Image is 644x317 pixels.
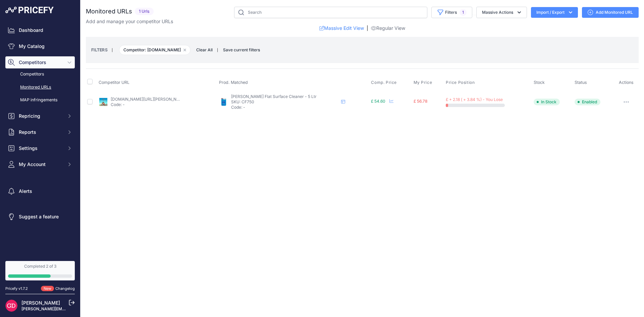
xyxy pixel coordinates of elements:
span: Settings [19,145,63,152]
a: [PERSON_NAME] [21,300,60,306]
button: My Account [5,158,75,170]
span: New [41,286,54,292]
a: Add Monitored URL [582,7,639,18]
input: Search [234,7,427,18]
button: Competitors [5,56,75,68]
a: [DOMAIN_NAME][URL][PERSON_NAME] [111,97,186,102]
span: Status [575,80,587,85]
p: Code: - [231,105,338,110]
button: Price Position [446,80,476,85]
span: Actions [619,80,634,85]
nav: Sidebar [5,24,75,253]
small: | [217,48,218,52]
p: Add and manage your competitor URLs [86,18,173,25]
a: Competitors [5,68,75,80]
a: Suggest a feature [5,211,75,223]
h2: Monitored URLs [86,7,132,16]
button: Filters1 [431,7,472,18]
button: Massive Actions [476,7,527,18]
button: Clear All [193,47,216,53]
span: 1 Urls [135,8,154,15]
a: Regular View [371,25,405,32]
a: My Catalog [5,40,75,52]
p: SKU: CF750 [231,99,338,105]
button: Import / Export [531,7,578,18]
span: Save current filters [223,47,260,52]
p: Code: - [111,102,180,107]
span: £ + 2.18 ( + 3.84 %) - You Lose [446,97,503,102]
span: Reports [19,129,63,136]
span: Enabled [575,99,600,105]
button: Reports [5,126,75,138]
span: Competitors [19,59,63,66]
span: Repricing [19,113,63,119]
button: Settings [5,142,75,154]
a: Massive Edit View [319,25,364,32]
small: FILTERS [91,47,108,52]
span: Competitor: [DOMAIN_NAME] [119,45,191,55]
small: | [108,48,117,52]
a: Alerts [5,185,75,197]
span: In Stock [534,99,560,105]
a: Completed 2 of 3 [5,261,75,280]
span: Competitor URL [99,80,129,85]
span: | [367,25,368,32]
span: £ 54.60 [371,99,385,104]
span: Prod. Matched [219,80,248,85]
span: Price Position [446,80,475,85]
span: Comp. Price [371,80,397,85]
button: My Price [414,80,434,85]
a: MAP infringements [5,94,75,106]
div: Completed 2 of 3 [8,264,72,269]
button: Repricing [5,110,75,122]
span: [PERSON_NAME] Flat Surface Cleaner - 5 Ltr [231,94,317,99]
span: My Account [19,161,63,168]
a: Dashboard [5,24,75,36]
a: [PERSON_NAME][EMAIL_ADDRESS][DOMAIN_NAME] [21,306,125,311]
div: Pricefy v1.7.2 [5,286,28,292]
button: Comp. Price [371,80,398,85]
span: My Price [414,80,432,85]
a: Changelog [55,286,75,291]
span: £ 56.78 [414,99,427,104]
img: Pricefy Logo [5,7,54,13]
span: 1 [460,9,467,16]
span: Stock [534,80,545,85]
a: Monitored URLs [5,82,75,93]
